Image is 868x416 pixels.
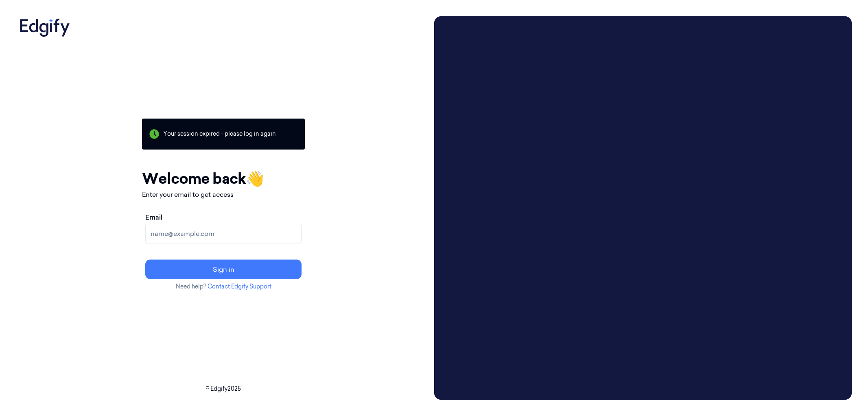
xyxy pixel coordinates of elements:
[145,224,302,243] input: name@example.com
[145,260,302,279] button: Sign in
[145,212,162,222] label: Email
[142,282,305,291] p: Need help?
[208,283,271,290] a: Contact Edgify Support
[142,167,305,189] h1: Welcome back 👋
[142,189,305,199] p: Enter your email to get access
[142,119,305,150] div: Your session expired - please log in again
[16,385,431,393] p: © Edgify 2025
